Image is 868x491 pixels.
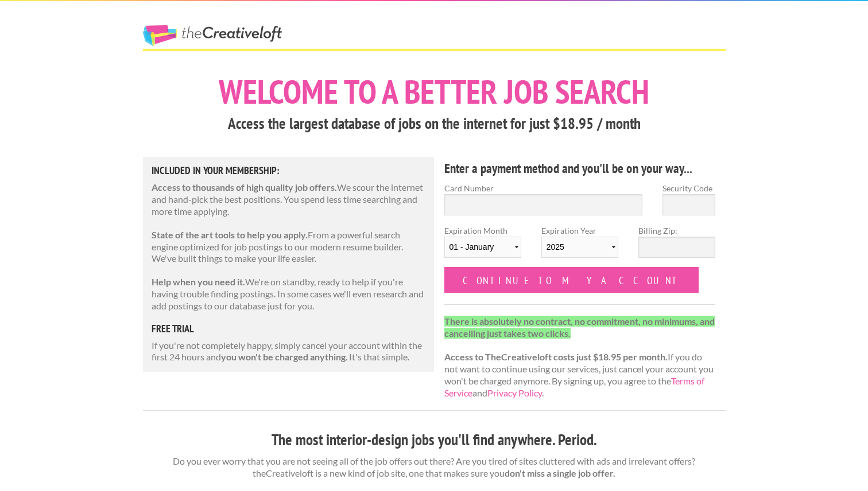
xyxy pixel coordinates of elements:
[152,229,308,240] strong: State of the art tools to help you apply.
[487,387,542,398] a: Privacy Policy
[444,182,643,194] label: Card Number
[505,468,615,478] strong: don't miss a single job offer.
[662,182,715,194] label: Security Code
[541,225,618,267] label: Expiration Year
[444,267,699,293] input: Continue to my account
[444,316,715,339] strong: There is absolutely no contract, no commitment, no minimums, and cancelling just takes two clicks.
[152,276,426,312] p: We're on standby, ready to help if you're having trouble finding postings. In some cases we'll ev...
[152,324,426,334] h5: free trial
[152,182,426,217] p: We scour the internet and hand-pick the best positions. You spend less time searching and more ti...
[444,375,704,398] a: Terms of Service
[444,237,521,258] select: Expiration Month
[152,276,245,287] strong: Help when you need it.
[143,429,726,451] h3: The most interior-design jobs you'll find anywhere. Period.
[638,225,715,237] label: Billing Zip:
[221,351,346,362] strong: you won't be charged anything
[152,340,426,364] p: If you're not completely happy, simply cancel your account within the first 24 hours and . It's t...
[143,113,726,135] h3: Access the largest database of jobs on the internet for just $18.95 / month
[444,351,668,362] strong: Access to TheCreativeloft costs just $18.95 per month.
[444,225,521,267] label: Expiration Month
[541,237,618,258] select: Expiration Year
[152,182,337,193] strong: Access to thousands of high quality job offers.
[143,75,726,108] h1: Welcome to a better job search
[444,316,716,399] p: If you do not want to continue using our services, just cancel your account you won't be charged ...
[143,25,282,46] a: The Creative Loft
[444,159,716,178] h4: Enter a payment method and you'll be on your way...
[152,166,426,176] h5: Included in Your Membership:
[152,229,426,265] p: From a powerful search engine optimized for job postings to our modern resume builder. We've buil...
